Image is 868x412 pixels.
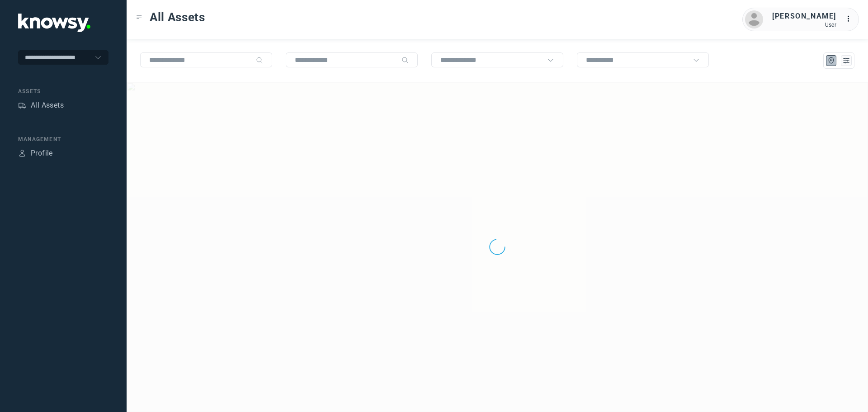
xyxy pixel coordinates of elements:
[150,9,205,25] span: All Assets
[772,11,836,22] div: [PERSON_NAME]
[827,57,835,65] div: Map
[745,10,763,28] img: avatar.png
[772,22,836,28] div: User
[18,135,108,143] div: Management
[842,57,850,65] div: List
[18,87,108,95] div: Assets
[136,14,142,20] div: Toggle Menu
[31,148,53,159] div: Profile
[31,100,64,111] div: All Assets
[256,57,263,64] div: Search
[846,15,855,22] tspan: ...
[18,14,90,32] img: Application Logo
[845,14,856,26] div: :
[18,148,53,159] a: ProfileProfile
[845,14,856,24] div: :
[18,101,26,109] div: Assets
[18,100,64,111] a: AssetsAll Assets
[18,149,26,157] div: Profile
[401,57,409,64] div: Search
